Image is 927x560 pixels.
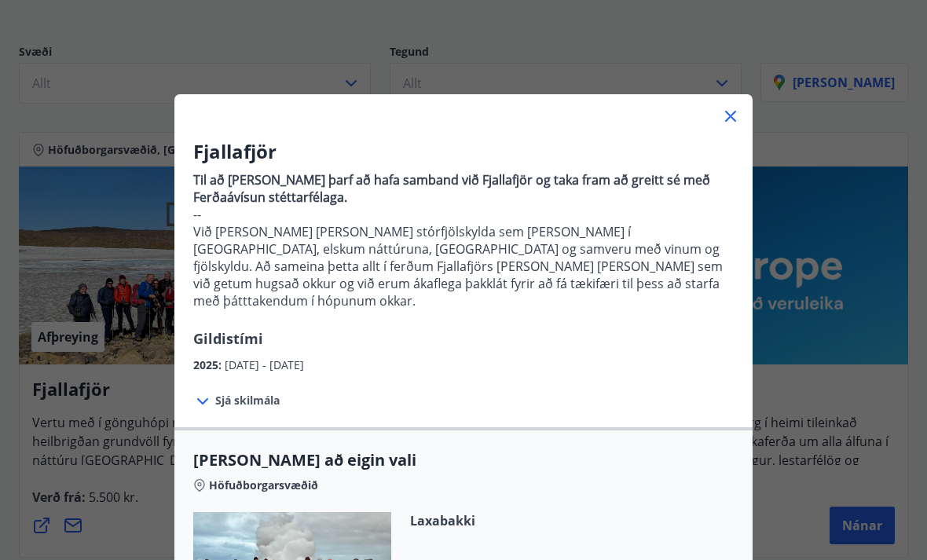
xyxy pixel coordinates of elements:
[209,478,318,493] span: Höfuðborgarsvæðið
[410,512,594,529] span: Laxabakki
[193,206,734,223] p: --
[225,357,304,372] span: [DATE] - [DATE]
[193,357,225,372] span: 2025 :
[193,138,734,165] h3: Fjallafjör
[193,223,734,309] p: Við [PERSON_NAME] [PERSON_NAME] stórfjölskylda sem [PERSON_NAME] í [GEOGRAPHIC_DATA], elskum nátt...
[193,449,734,471] span: [PERSON_NAME] að eigin vali
[193,329,263,348] span: Gildistími
[215,393,280,408] span: Sjá skilmála
[193,171,710,206] strong: Til að [PERSON_NAME] þarf að hafa samband við Fjallafjör og taka fram að greitt sé með Ferðaávísu...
